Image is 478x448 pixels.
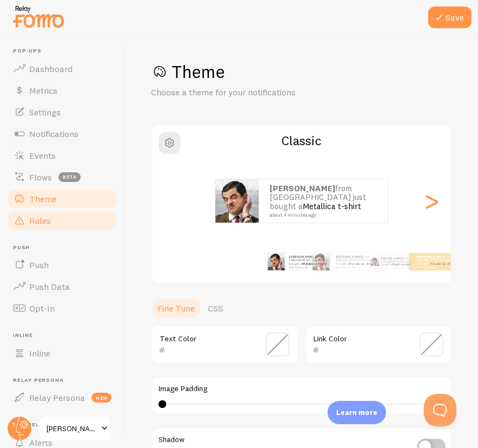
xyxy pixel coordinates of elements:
[151,61,452,83] h1: Theme
[29,107,61,118] span: Settings
[29,128,78,139] span: Notifications
[417,266,460,268] small: about 4 minutes ago
[29,392,85,403] span: Relay Persona
[29,172,52,183] span: Flows
[336,407,377,418] p: Learn more
[381,257,403,260] strong: [PERSON_NAME]
[312,253,330,270] img: Fomo
[6,58,118,80] a: Dashboard
[417,255,443,259] strong: [PERSON_NAME]
[6,387,118,408] a: Relay Persona new
[289,255,315,259] strong: [PERSON_NAME]
[6,80,118,101] a: Metrics
[13,332,118,339] span: Inline
[151,297,201,319] a: Fine Tune
[381,256,417,268] p: from [GEOGRAPHIC_DATA] just bought a
[29,63,73,74] span: Dashboard
[29,259,49,270] span: Push
[29,348,50,359] span: Inline
[328,401,386,424] div: Learn more
[430,262,454,266] a: Metallica t-shirt
[29,193,56,204] span: Theme
[151,86,411,99] p: Choose a theme for your notifications
[47,422,98,435] span: [PERSON_NAME]
[425,162,438,240] div: Next slide
[6,145,118,166] a: Events
[370,257,379,266] img: Fomo
[29,85,57,96] span: Metrics
[289,255,332,268] p: from [GEOGRAPHIC_DATA] just bought a
[39,415,112,441] a: [PERSON_NAME]
[13,377,118,384] span: Relay Persona
[392,263,410,266] a: Metallica t-shirt
[29,281,70,292] span: Push Data
[336,255,362,259] strong: [PERSON_NAME]
[152,132,451,149] h2: Classic
[270,183,335,193] strong: [PERSON_NAME]
[6,101,118,123] a: Settings
[267,253,285,270] img: Fomo
[349,262,372,266] a: Metallica t-shirt
[13,48,118,55] span: Pop-ups
[336,266,381,268] small: about 4 minutes ago
[6,297,118,319] a: Opt-In
[159,384,444,394] label: Image Padding
[289,266,331,268] small: about 4 minutes ago
[424,394,456,426] iframe: Help Scout Beacon - Open
[6,276,118,297] a: Push Data
[6,166,118,188] a: Flows beta
[11,3,66,30] img: fomo-relay-logo-orange.svg
[29,150,56,161] span: Events
[29,303,55,314] span: Opt-In
[6,188,118,210] a: Theme
[58,172,81,182] span: beta
[270,184,377,218] p: from [GEOGRAPHIC_DATA] just bought a
[270,212,374,218] small: about 4 minutes ago
[336,255,382,268] p: from [GEOGRAPHIC_DATA] just bought a
[215,179,259,223] img: Fomo
[303,201,361,211] a: Metallica t-shirt
[302,262,325,266] a: Metallica t-shirt
[201,297,230,319] a: CSS
[6,342,118,364] a: Inline
[29,215,51,226] span: Rules
[13,244,118,251] span: Push
[417,255,461,268] p: from [GEOGRAPHIC_DATA] just bought a
[6,123,118,145] a: Notifications
[6,254,118,276] a: Push
[6,210,118,231] a: Rules
[91,393,112,402] span: new
[29,437,53,448] span: Alerts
